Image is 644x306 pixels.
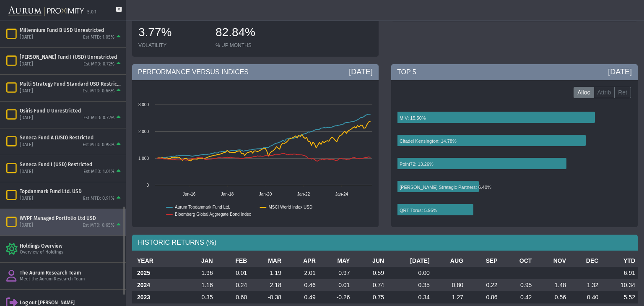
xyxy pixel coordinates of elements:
[259,192,272,196] text: Jan-20
[20,161,122,168] div: Seneca Fund I (USD) Restricted
[297,192,310,196] text: Jan-22
[400,162,434,167] text: Point72: 13.26%
[216,255,250,267] th: FEB
[20,54,122,60] div: [PERSON_NAME] Fund I (USD) Unrestricted
[216,24,284,42] div: 82.84%
[318,279,353,291] td: 0.01
[318,255,353,267] th: MAY
[216,42,284,49] div: % UP MONTHS
[400,185,491,190] text: [PERSON_NAME] Strategic Partners: 6.40%
[181,255,216,267] th: JAN
[87,9,96,16] div: 5.0.1
[387,267,432,279] td: 0.00
[132,267,181,279] th: 2025
[400,115,426,120] text: M V: 15.50%
[216,291,250,303] td: 0.60
[432,255,466,267] th: AUG
[138,129,149,134] text: 2 000
[601,279,638,291] td: 10.34
[569,291,601,303] td: 0.40
[20,299,122,306] div: Log out [PERSON_NAME]
[574,87,594,99] label: Alloc
[349,67,373,77] div: [DATE]
[387,279,432,291] td: 0.35
[181,279,216,291] td: 1.16
[8,2,84,21] img: Aurum-Proximity%20white.svg
[500,291,535,303] td: 0.42
[268,205,312,209] text: MSCI World Index USD
[138,102,149,107] text: 3 000
[216,279,250,291] td: 0.24
[601,267,638,279] td: 6.91
[432,279,466,291] td: 0.80
[132,64,379,80] div: PERFORMANCE VERSUS INDICES
[400,208,437,213] text: QRT Torus: 5.95%
[216,267,250,279] td: 0.01
[318,267,353,279] td: 0.97
[352,291,387,303] td: 0.75
[221,192,234,196] text: Jan-18
[83,88,114,94] div: Est MTD: 0.66%
[466,255,500,267] th: SEP
[391,64,638,80] div: TOP 5
[284,291,318,303] td: 0.49
[352,255,387,267] th: JUN
[400,139,457,144] text: Citadel Kensington: 14.78%
[83,61,114,68] div: Est MTD: 0.72%
[175,205,230,209] text: Aurum Topdanmark Fund Ltd.
[500,279,535,291] td: 0.95
[352,267,387,279] td: 0.59
[183,192,196,196] text: Jan-16
[83,142,114,148] div: Est MTD: 0.98%
[284,255,318,267] th: APR
[534,279,569,291] td: 1.48
[132,235,638,251] div: HISTORIC RETURNS (%)
[387,255,432,267] th: [DATE]
[20,107,122,114] div: Osiris Fund U Unrestricted
[534,255,569,267] th: NOV
[83,222,114,229] div: Est MTD: 0.65%
[20,61,33,68] div: [DATE]
[534,291,569,303] td: 0.56
[83,115,114,121] div: Est MTD: 0.72%
[249,255,284,267] th: MAR
[20,188,122,195] div: Topdanmark Fund Ltd. USD
[20,115,33,121] div: [DATE]
[132,291,181,303] th: 2023
[20,142,33,148] div: [DATE]
[20,249,122,256] div: Overview of Holdings
[249,291,284,303] td: -0.38
[20,81,122,87] div: Multi Strategy Fund Standard USD Restricted
[500,255,535,267] th: OCT
[432,291,466,303] td: 1.27
[175,212,251,217] text: Bloomberg Global Aggregate Bond Index
[20,27,122,34] div: Millennium Fund B USD Unrestricted
[181,267,216,279] td: 1.96
[352,279,387,291] td: 0.74
[249,267,284,279] td: 1.19
[138,42,207,49] div: VOLATILITY
[569,279,601,291] td: 1.32
[20,169,33,175] div: [DATE]
[20,222,33,229] div: [DATE]
[20,196,33,202] div: [DATE]
[608,67,632,77] div: [DATE]
[83,196,114,202] div: Est MTD: 0.91%
[146,183,149,188] text: 0
[284,279,318,291] td: 0.46
[83,34,114,41] div: Est MTD: 1.05%
[181,291,216,303] td: 0.35
[569,255,601,267] th: DEC
[614,87,631,99] label: Ret
[20,34,33,41] div: [DATE]
[132,255,181,267] th: YEAR
[20,134,122,141] div: Seneca Fund A (USD) Restricted
[138,156,149,161] text: 1 000
[83,169,114,175] div: Est MTD: 1.01%
[335,192,348,196] text: Jan-24
[132,279,181,291] th: 2024
[20,276,122,282] div: Meet the Aurum Research Team
[387,291,432,303] td: 0.34
[601,291,638,303] td: 5.52
[20,269,122,276] div: The Aurum Research Team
